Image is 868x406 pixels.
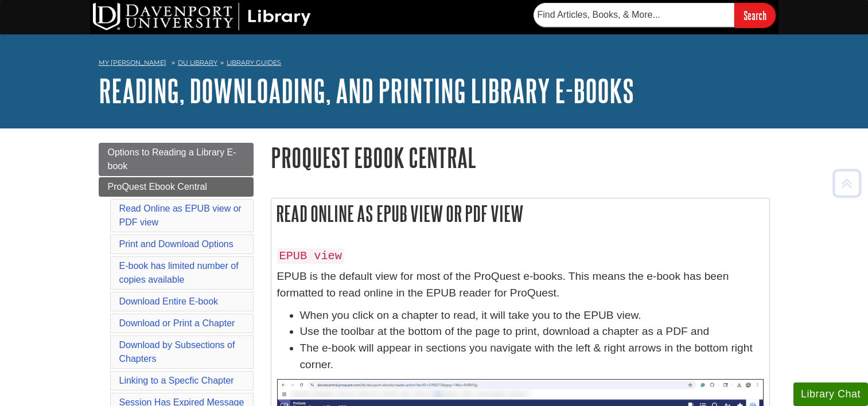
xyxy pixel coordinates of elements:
li: The e-book will appear in sections you navigate with the left & right arrows in the bottom right ... [300,340,764,373]
span: ProQuest Ebook Central [108,182,207,192]
a: Back to Top [828,175,865,191]
h1: ProQuest Ebook Central [271,143,770,172]
a: Download Entire E-book [119,296,219,306]
a: DU Library [178,58,217,67]
input: Search [734,3,776,28]
a: Download by Subsections of Chapters [119,340,235,364]
nav: breadcrumb [99,55,770,73]
p: EPUB is the default view for most of the ProQuest e-books. This means the e-book has been formatt... [277,268,764,302]
a: Download or Print a Chapter [119,318,235,328]
a: Reading, Downloading, and Printing Library E-books [99,73,634,108]
a: ProQuest Ebook Central [99,177,254,197]
h2: Read Online as EPUB view or PDF view [271,198,769,229]
code: EPUB view [277,248,344,264]
img: DU Library [93,3,311,30]
li: When you click on a chapter to read, it will take you to the EPUB view. [300,307,764,324]
span: Options to Reading a Library E-book [108,147,236,171]
a: My [PERSON_NAME] [99,58,166,68]
a: Print and Download Options [119,239,233,249]
button: Library Chat [793,382,868,406]
a: E-book has limited number of copies available [119,261,239,284]
a: Linking to a Specfic Chapter [119,376,234,385]
li: Use the toolbar at the bottom of the page to print, download a chapter as a PDF and [300,323,764,340]
a: Read Online as EPUB view or PDF view [119,204,242,227]
input: Find Articles, Books, & More... [534,3,734,27]
a: Options to Reading a Library E-book [99,143,254,176]
a: Library Guides [227,58,281,67]
form: Searches DU Library's articles, books, and more [534,3,776,28]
